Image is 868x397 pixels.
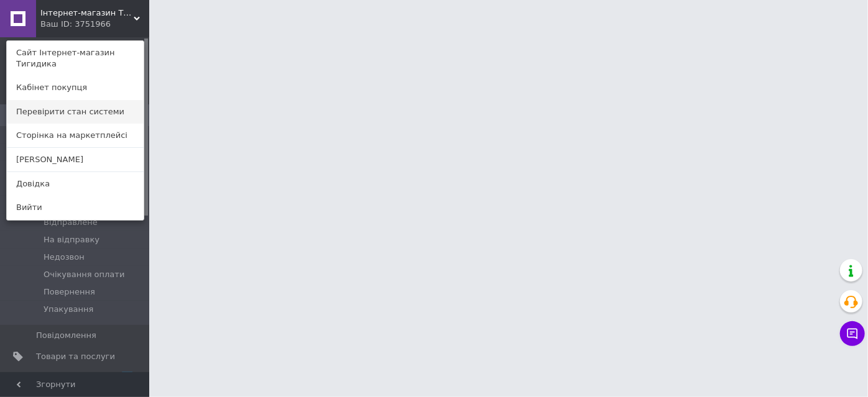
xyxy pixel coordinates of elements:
span: Відправлене [44,217,98,228]
span: Товари та послуги [36,351,115,362]
span: Повернення [44,286,95,298]
a: Довідка [7,172,144,196]
a: Перевірити стан системи [7,100,144,124]
span: Очікування оплати [44,269,124,280]
span: На відправку [44,234,99,245]
a: Кабінет покупця [7,76,144,99]
span: Недозвон [44,252,85,263]
a: [PERSON_NAME] [7,148,144,171]
a: Сторінка на маркетплейсі [7,124,144,147]
button: Чат з покупцем [840,321,865,346]
span: Повідомлення [36,330,96,341]
span: Упакування [44,304,93,315]
a: Вийти [7,196,144,219]
span: Інтернет-магазин Тигидика [40,7,134,19]
a: Сайт Інтернет-магазин Тигидика [7,41,144,76]
div: Ваш ID: 3751966 [40,19,93,30]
